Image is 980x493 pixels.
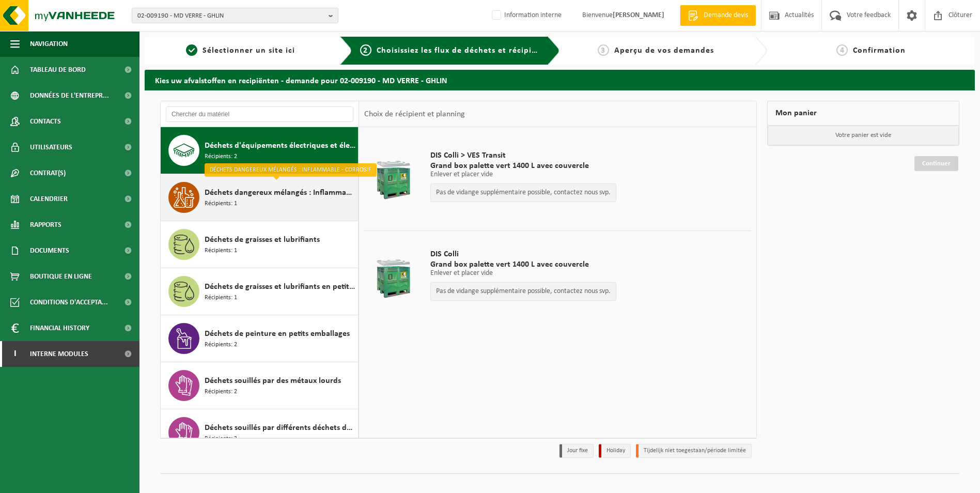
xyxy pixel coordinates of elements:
[205,187,355,199] span: Déchets dangereux mélangés : Inflammable - Corrosif
[30,160,66,186] span: Contrat(s)
[161,315,359,362] button: Déchets de peinture en petits emballages Récipients: 2
[613,11,664,19] strong: [PERSON_NAME]
[614,47,714,55] span: Aperçu de vos demandes
[430,270,616,277] p: Enlever et placer vide
[30,264,92,289] span: Boutique en ligne
[30,186,68,212] span: Calendrier
[205,152,237,162] span: Récipients: 2
[436,189,611,196] p: Pas de vidange supplémentaire possible, contactez nous svp.
[205,340,237,350] span: Récipients: 2
[30,134,72,160] span: Utilisateurs
[30,289,108,315] span: Conditions d'accepta...
[161,221,359,268] button: Déchets de graisses et lubrifiants Récipients: 1
[377,47,549,55] span: Choisissiez les flux de déchets et récipients
[30,238,69,264] span: Documents
[430,259,616,270] span: Grand box palette vert 1400 L avec couvercle
[430,249,616,259] span: DIS Colli
[132,8,338,23] button: 02-009190 - MD VERRE - GHLIN
[430,161,616,171] span: Grand box palette vert 1400 L avec couvercle
[30,315,89,341] span: Financial History
[701,10,751,21] span: Demande devis
[30,83,109,109] span: Données de l'entrepr...
[161,362,359,409] button: Déchets souillés par des métaux lourds Récipients: 2
[161,409,359,456] button: Déchets souillés par différents déchets dangereux Récipients: 3
[559,444,594,458] li: Jour fixe
[205,387,237,397] span: Récipients: 2
[30,341,88,367] span: Interne modules
[914,156,958,171] a: Continuer
[436,288,611,295] p: Pas de vidange supplémentaire possible, contactez nous svp.
[205,246,237,256] span: Récipients: 1
[205,140,355,152] span: Déchets d'équipements électriques et électroniques - Sans tubes cathodiques
[360,44,371,56] span: 2
[768,126,959,145] p: Votre panier est vide
[598,44,609,56] span: 3
[186,44,197,56] span: 1
[145,70,975,90] h2: Kies uw afvalstoffen en recipiënten - demande pour 02-009190 - MD VERRE - GHLIN
[636,444,752,458] li: Tijdelijk niet toegestaan/période limitée
[137,8,324,24] span: 02-009190 - MD VERRE - GHLIN
[430,150,616,161] span: DIS Colli > VES Transit
[599,444,631,458] li: Holiday
[205,199,237,209] span: Récipients: 1
[161,127,359,174] button: Déchets d'équipements électriques et électroniques - Sans tubes cathodiques Récipients: 2
[166,106,353,122] input: Chercher du matériel
[30,109,61,134] span: Contacts
[836,44,848,56] span: 4
[767,101,959,126] div: Mon panier
[205,422,355,434] span: Déchets souillés par différents déchets dangereux
[205,434,237,444] span: Récipients: 3
[490,8,562,23] label: Information interne
[30,212,61,238] span: Rapports
[30,31,68,57] span: Navigation
[205,293,237,303] span: Récipients: 1
[205,234,320,246] span: Déchets de graisses et lubrifiants
[205,328,350,340] span: Déchets de peinture en petits emballages
[30,57,86,83] span: Tableau de bord
[359,101,470,127] div: Choix de récipient et planning
[161,174,359,221] button: Déchets dangereux mélangés : Inflammable - Corrosif Récipients: 1
[205,281,355,293] span: Déchets de graisses et lubrifiants en petit emballage
[161,268,359,315] button: Déchets de graisses et lubrifiants en petit emballage Récipients: 1
[150,44,332,57] a: 1Sélectionner un site ici
[205,375,341,387] span: Déchets souillés par des métaux lourds
[430,171,616,178] p: Enlever et placer vide
[203,47,295,55] span: Sélectionner un site ici
[10,341,20,367] span: I
[853,47,906,55] span: Confirmation
[680,5,756,26] a: Demande devis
